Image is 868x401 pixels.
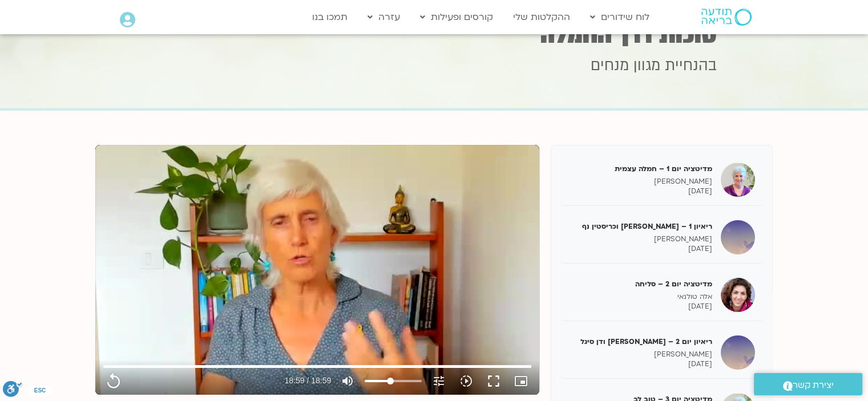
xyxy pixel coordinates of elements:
p: [DATE] [568,187,712,196]
p: [DATE] [568,359,712,369]
h5: מדיטציה יום 2 – סליחה [568,279,712,289]
img: ריאיון יום 2 – טארה בראך ודן סיגל [721,335,755,370]
a: קורסים ופעילות [414,6,499,28]
p: [DATE] [568,302,712,311]
a: ההקלטות שלי [507,6,576,28]
p: [DATE] [568,244,712,254]
img: תודעה בריאה [701,9,752,26]
p: [PERSON_NAME] [568,177,712,187]
a: עזרה [362,6,406,28]
a: תמכו בנו [306,6,353,28]
a: יצירת קשר [754,373,862,395]
p: [PERSON_NAME] [568,350,712,359]
p: אלה טולנאי [568,292,712,302]
span: יצירת קשר [793,378,834,393]
h5: ריאיון 1 – [PERSON_NAME] וכריסטין נף [568,221,712,232]
img: ריאיון 1 – טארה בראך וכריסטין נף [721,220,755,254]
img: מדיטציה יום 1 – חמלה עצמית [721,163,755,197]
span: בהנחיית [665,55,717,76]
a: לוח שידורים [584,6,655,28]
h5: מדיטציה יום 1 – חמלה עצמית [568,164,712,174]
p: [PERSON_NAME] [568,234,712,244]
img: מדיטציה יום 2 – סליחה [721,278,755,312]
h1: סוכות דרך החמלה [152,25,717,47]
h5: ריאיון יום 2 – [PERSON_NAME] ודן סיגל [568,337,712,347]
